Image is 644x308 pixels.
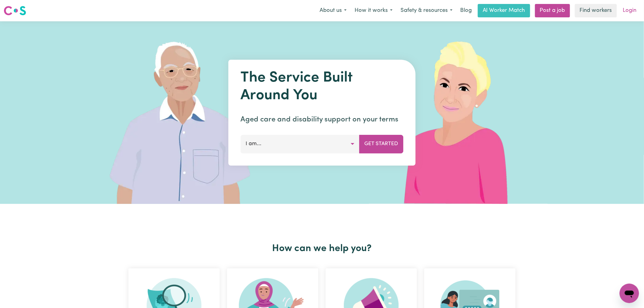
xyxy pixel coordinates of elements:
a: Find workers [575,4,617,17]
button: Get Started [359,135,404,153]
a: Login [619,4,640,17]
button: How it works [351,4,397,17]
iframe: Button to launch messaging window [620,284,639,303]
a: AI Worker Match [478,4,530,17]
h2: How can we help you? [125,243,519,254]
a: Blog [457,4,475,17]
img: Careseekers logo [4,5,26,16]
button: Safety & resources [397,4,457,17]
a: Careseekers logo [4,4,26,18]
button: About us [316,4,351,17]
h1: The Service Built Around You [241,69,404,104]
button: I am... [241,135,360,153]
p: Aged care and disability support on your terms [241,114,404,125]
a: Post a job [535,4,570,17]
